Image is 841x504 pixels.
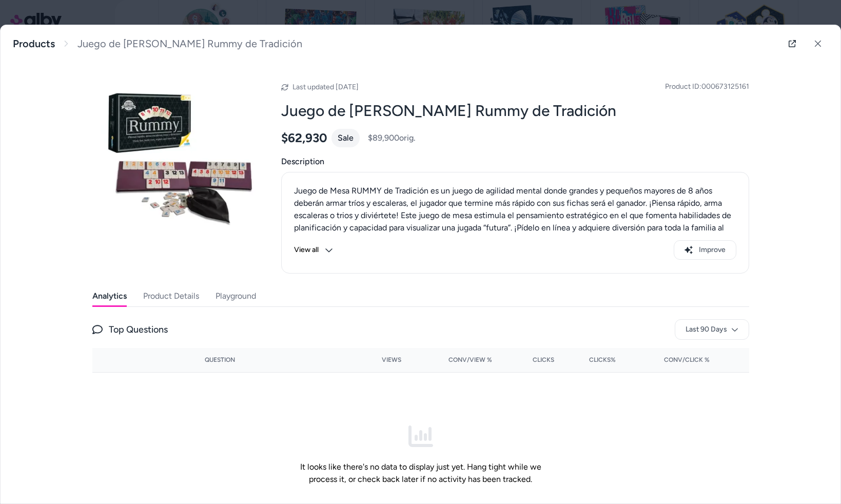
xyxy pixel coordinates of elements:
span: Juego de [PERSON_NAME] Rummy de Tradición [77,37,302,50]
button: Product Details [143,286,199,306]
button: Playground [216,286,256,306]
button: Conv/View % [418,352,492,368]
span: Description [281,156,749,168]
a: Products [13,37,55,50]
span: Top Questions [109,322,168,337]
nav: breadcrumb [13,37,302,50]
button: Analytics [92,286,127,306]
div: Sale [331,129,360,147]
span: Clicks [533,356,554,364]
img: 000673125161-001-310Wx310H [92,74,257,239]
p: Juego de Mesa RUMMY de Tradición es un juego de agilidad mental donde grandes y pequeños mayores ... [294,185,736,246]
span: Conv/Click % [664,356,710,364]
span: Clicks% [589,356,616,364]
span: $89,900 orig. [368,132,416,144]
span: Conv/View % [448,356,492,364]
span: $62,930 [281,130,327,146]
button: Conv/Click % [632,352,710,368]
button: Views [356,352,402,368]
button: Clicks% [571,352,616,368]
span: Views [382,356,401,364]
button: Question [205,352,235,368]
span: Question [205,356,235,364]
button: Improve [674,240,736,260]
span: Product ID: 000673125161 [665,82,749,92]
span: Last updated [DATE] [292,83,359,91]
button: Last 90 Days [675,319,749,340]
button: Clicks [508,352,554,368]
button: View all [294,240,333,260]
h2: Juego de [PERSON_NAME] Rummy de Tradición [281,101,749,121]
